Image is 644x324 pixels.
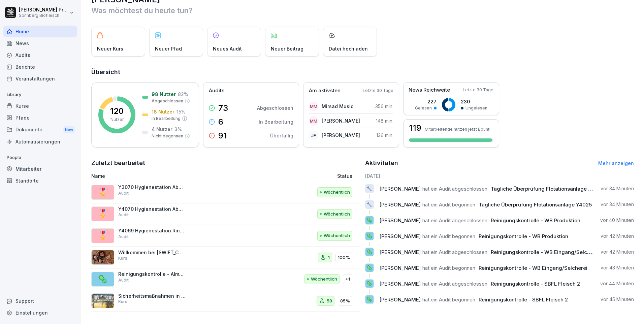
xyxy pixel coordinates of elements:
[3,100,77,112] a: Kurse
[311,276,337,283] p: Wöchentlich
[601,249,634,255] p: vor 42 Minuten
[491,217,580,224] span: Reinigungskontrolle - WB Produktion
[365,172,634,180] h6: [DATE]
[366,216,373,225] p: 🦠
[463,87,493,93] p: Letzte 30 Tage
[118,271,186,277] p: Reinigungskontrolle - Almstraße, Schlachtung/Zerlegung
[91,5,634,16] p: Was möchtest du heute tun?
[345,276,350,283] p: +1
[3,49,77,61] a: Audits
[600,217,634,224] p: vor 40 Minuten
[152,116,181,122] p: In Bearbeitung
[422,281,487,287] span: hat ein Audit abgeschlossen
[461,98,487,105] p: 230
[601,233,634,239] p: vor 42 Minuten
[3,37,77,49] a: News
[379,281,421,287] span: [PERSON_NAME]
[91,172,260,180] p: Name
[3,124,77,136] a: DokumenteNew
[91,225,360,247] a: 🎖️Y4069 Hygienestation RinderbetriebAuditWöchentlich
[324,232,350,239] p: Wöchentlich
[97,45,123,52] p: Neuer Kurs
[3,124,77,136] div: Dokumente
[118,277,129,283] p: Audit
[3,112,77,124] a: Pfade
[328,254,330,261] p: 1
[491,186,604,192] span: Tägliche Überprüfung Flotationsanlage Y4025
[91,203,360,225] a: 🎖️Y4070 Hygienestation Abgang RinderzerlegungAuditWöchentlich
[366,231,373,241] p: 🦠
[98,186,108,198] p: 🎖️
[479,201,592,208] span: Tägliche Überprüfung Flotationsanlage Y4025
[379,186,421,192] span: [PERSON_NAME]
[365,158,398,168] h2: Aktivitäten
[91,158,360,168] h2: Zuletzt bearbeitet
[379,249,421,255] span: [PERSON_NAME]
[3,307,77,319] div: Einstellungen
[324,189,350,196] p: Wöchentlich
[118,250,186,256] p: Willkommen bei [SWIFT_CODE] Biofleisch
[338,254,350,261] p: 100%
[257,104,293,111] p: Abgeschlossen
[366,200,373,209] p: 🔧
[3,61,77,73] div: Berichte
[110,117,124,123] p: Nutzer
[3,175,77,187] a: Standorte
[3,89,77,100] p: Library
[415,105,432,111] p: Gelesen
[91,293,114,308] img: bg9xlr7342z5nsf7ao8e1prm.png
[366,184,373,193] p: 🔧
[375,103,393,110] p: 356 min.
[19,13,68,18] p: Sonnberg Biofleisch
[309,102,318,111] div: MM
[91,67,634,77] h2: Übersicht
[91,250,114,265] img: vq64qnx387vm2euztaeei3pt.png
[322,117,360,124] p: [PERSON_NAME]
[209,87,224,95] p: Audits
[118,206,186,212] p: Y4070 Hygienestation Abgang Rinderzerlegung
[422,217,487,224] span: hat ein Audit abgeschlossen
[118,190,129,196] p: Audit
[118,184,186,190] p: Y3070 Hygienestation Abgang Wurstbetrieb
[337,172,352,180] p: Status
[366,295,373,304] p: 🦠
[422,201,475,208] span: hat ein Audit begonnen
[213,45,242,52] p: Neues Audit
[91,290,360,312] a: Sicherheitsmaßnahmen in der Schlachtung und ZerlegungKurs5885%
[601,296,634,303] p: vor 45 Minuten
[98,208,108,220] p: 🎖️
[601,264,634,271] p: vor 43 Minuten
[155,45,182,52] p: Neuer Pfad
[3,26,77,37] a: Home
[379,296,421,303] span: [PERSON_NAME]
[118,299,127,305] p: Kurs
[422,265,475,271] span: hat ein Audit begonnen
[118,212,129,218] p: Audit
[118,228,186,234] p: Y4069 Hygienestation Rinderbetrieb
[259,118,293,125] p: In Bearbeitung
[118,255,127,261] p: Kurs
[322,103,353,110] p: Mirsad Music
[270,132,293,139] p: Überfällig
[422,249,487,255] span: hat ein Audit abgeschlossen
[218,104,228,112] p: 73
[376,117,393,124] p: 148 min.
[409,124,421,132] h3: 119
[601,201,634,208] p: vor 34 Minuten
[174,126,182,133] p: 3 %
[366,247,373,257] p: 🦠
[479,233,568,239] span: Reinigungskontrolle - WB Produktion
[379,233,421,239] span: [PERSON_NAME]
[379,217,421,224] span: [PERSON_NAME]
[601,185,634,192] p: vor 34 Minuten
[98,273,108,285] p: 🦠
[479,265,587,271] span: Reinigungskontrolle - WB Eingang/Selcherei
[118,293,186,299] p: Sicherheitsmaßnahmen in der Schlachtung und Zerlegung
[3,136,77,148] div: Automatisierungen
[152,108,174,115] p: 18 Nutzer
